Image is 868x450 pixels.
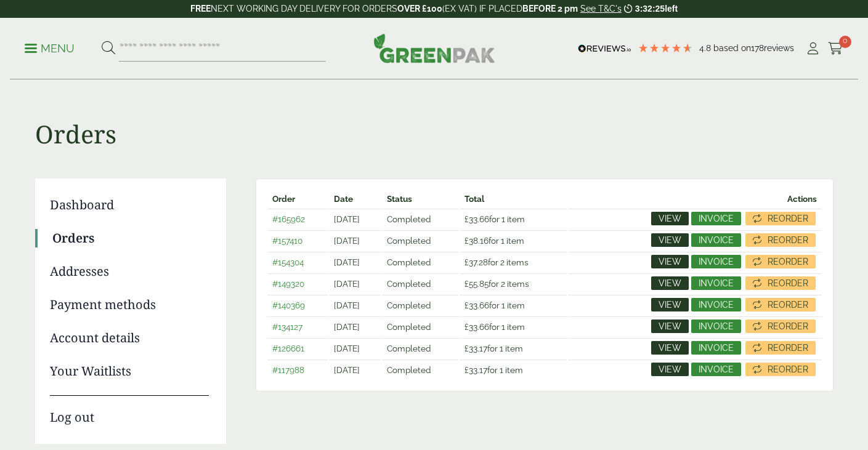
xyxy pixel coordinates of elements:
a: Addresses [50,262,209,281]
a: Reorder [745,341,816,355]
time: [DATE] [334,344,360,353]
span: Actions [787,194,817,204]
span: 178 [751,43,764,53]
span: £ [464,322,469,332]
a: Reorder [745,298,816,311]
span: Invoice [699,322,734,331]
span: £ [464,214,469,224]
span: View [659,279,681,287]
time: [DATE] [334,300,360,310]
a: #134127 [272,322,302,332]
span: 3:32:25 [635,4,665,14]
span: Reorder [768,322,808,331]
td: Completed [382,230,459,251]
span: £ [464,279,469,289]
span: Invoice [699,214,734,223]
a: Menu [25,41,75,54]
span: Order [272,194,295,204]
i: My Account [805,42,821,55]
span: Reorder [768,300,808,309]
a: See T&C's [580,4,622,14]
span: £ [464,344,469,353]
span: Reorder [768,344,808,352]
span: 0 [839,36,851,48]
a: Invoice [691,233,741,247]
a: Reorder [745,276,816,290]
a: Your Waitlists [50,362,209,380]
td: for 1 item [460,209,567,229]
p: Menu [25,41,75,56]
a: View [651,298,689,311]
a: Invoice [691,212,741,225]
td: Completed [382,338,459,358]
a: #165962 [272,214,305,224]
a: #140369 [272,300,305,310]
td: for 1 item [460,230,567,251]
td: for 1 item [460,316,567,337]
span: £ [464,300,469,310]
a: Invoice [691,276,741,290]
img: REVIEWS.io [578,44,631,53]
span: Invoice [699,279,734,287]
h1: Orders [35,80,834,149]
span: Invoice [699,257,734,266]
span: Invoice [699,344,734,352]
a: Dashboard [50,196,209,214]
span: 55.85 [464,279,489,289]
a: 0 [828,39,843,58]
span: 33.66 [464,300,489,310]
span: View [659,344,681,352]
a: Invoice [691,255,741,268]
a: Account details [50,329,209,347]
span: View [659,214,681,223]
span: Date [334,194,353,204]
span: View [659,322,681,331]
td: for 1 item [460,295,567,315]
td: Completed [382,273,459,294]
span: £ [464,365,469,375]
i: Cart [828,42,843,55]
strong: BEFORE 2 pm [522,4,578,14]
td: Completed [382,209,459,229]
img: GreenPak Supplies [373,33,495,63]
td: for 1 item [460,360,567,380]
td: for 1 item [460,338,567,358]
td: Completed [382,360,459,380]
a: Reorder [745,363,816,376]
span: 33.66 [464,322,489,332]
span: Reorder [768,214,808,223]
a: Invoice [691,363,741,376]
a: Reorder [745,319,816,333]
span: 33.17 [464,365,487,375]
span: Total [464,194,484,204]
div: 4.78 Stars [638,42,693,54]
time: [DATE] [334,214,360,224]
span: Reorder [768,236,808,244]
td: Completed [382,295,459,315]
span: Invoice [699,365,734,374]
time: [DATE] [334,257,360,267]
span: £ [464,257,469,267]
span: View [659,365,681,374]
span: £ [464,236,469,246]
a: View [651,233,689,247]
td: for 2 items [460,273,567,294]
span: 4.8 [699,43,713,53]
time: [DATE] [334,279,360,289]
a: View [651,212,689,225]
span: Invoice [699,300,734,309]
a: Invoice [691,341,741,355]
span: Status [387,194,412,204]
a: Reorder [745,255,816,268]
td: Completed [382,316,459,337]
span: reviews [764,43,794,53]
a: View [651,255,689,268]
a: View [651,363,689,376]
a: View [651,319,689,333]
a: Reorder [745,233,816,247]
time: [DATE] [334,365,360,375]
a: #154304 [272,257,304,267]
span: 38.16 [464,236,489,246]
span: 37.28 [464,257,488,267]
strong: FREE [190,4,211,14]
